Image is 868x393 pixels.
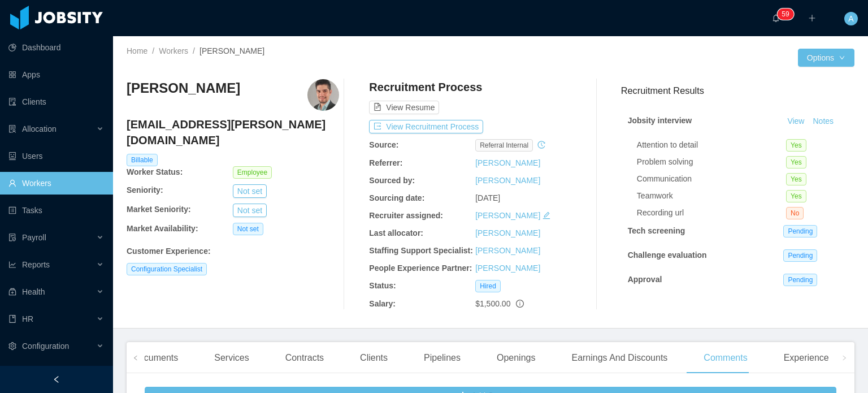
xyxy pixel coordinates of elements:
i: icon: history [537,141,545,149]
b: Staffing Support Specialist: [369,246,473,255]
a: icon: profileTasks [8,199,104,222]
span: Yes [786,156,806,169]
span: Not set [233,223,263,235]
a: icon: pie-chartDashboard [8,36,104,59]
span: HR [22,314,33,323]
a: [PERSON_NAME] [475,228,540,237]
i: icon: medicine-box [8,288,16,296]
span: [PERSON_NAME] [199,46,264,55]
div: Experience [775,342,838,374]
i: icon: solution [8,125,16,133]
div: Pipelines [415,342,470,374]
i: icon: bell [772,14,780,22]
a: [PERSON_NAME] [475,158,540,167]
b: Market Seniority: [127,205,191,214]
span: Pending [783,274,817,286]
div: Problem solving [637,156,786,168]
div: Recording url [637,207,786,219]
button: icon: exportView Recruitment Process [369,120,483,133]
b: Source: [369,140,398,149]
span: Reports [22,260,50,269]
p: 5 [782,8,785,20]
h4: [EMAIL_ADDRESS][PERSON_NAME][DOMAIN_NAME] [127,116,339,148]
h3: Recruitment Results [621,84,854,98]
i: icon: plus [808,14,816,22]
a: Home [127,46,147,55]
span: Referral internal [475,139,533,152]
a: Workers [159,46,188,55]
span: / [152,46,154,55]
a: View [783,116,808,126]
div: Teamwork [637,190,786,202]
i: icon: left [133,355,138,361]
button: icon: file-textView Resume [369,101,439,114]
b: Sourced by: [369,176,415,185]
div: Communication [637,173,786,185]
span: Pending [783,225,817,237]
button: Not set [233,204,267,217]
span: Employee [233,166,272,179]
span: / [193,46,195,55]
i: icon: edit [542,211,550,219]
i: icon: right [841,355,847,361]
b: Seniority: [127,185,163,195]
span: Billable [127,154,158,166]
p: 9 [785,8,789,20]
sup: 59 [777,8,793,20]
a: [PERSON_NAME] [475,264,540,273]
a: [PERSON_NAME] [475,211,540,220]
button: Not set [233,184,267,198]
b: Last allocator: [369,228,423,237]
button: Optionsicon: down [798,49,854,67]
a: icon: userWorkers [8,172,104,195]
button: Notes [808,115,838,128]
span: Yes [786,173,806,185]
img: 41081eb7-bf68-4a9a-8b28-3f27ca98f831_67d331ee63783-400w.png [307,79,339,111]
a: [PERSON_NAME] [475,246,540,255]
span: Configuration [22,342,69,351]
a: icon: appstoreApps [8,63,104,86]
strong: Jobsity interview [628,116,692,125]
span: info-circle [516,300,524,308]
span: Configuration Specialist [127,263,207,275]
div: Documents [123,342,187,374]
h3: [PERSON_NAME] [127,79,240,97]
span: Yes [786,190,806,202]
span: Health [22,287,45,296]
a: icon: exportView Recruitment Process [369,122,483,131]
strong: Challenge evaluation [628,251,707,260]
span: $1,500.00 [475,299,510,308]
b: Sourcing date: [369,193,424,202]
a: icon: robotUsers [8,145,104,167]
div: Comments [695,342,756,374]
div: Services [205,342,258,374]
span: A [848,12,853,25]
a: [PERSON_NAME] [475,176,540,185]
span: Yes [786,139,806,152]
a: icon: auditClients [8,90,104,113]
b: Worker Status: [127,167,183,176]
i: icon: line-chart [8,261,16,269]
a: icon: file-textView Resume [369,103,439,112]
b: People Experience Partner: [369,264,472,273]
span: Hired [475,280,501,292]
b: Status: [369,281,396,290]
b: Market Availability: [127,224,198,233]
div: Earnings And Discounts [562,342,676,374]
div: Contracts [276,342,333,374]
i: icon: file-protect [8,234,16,241]
i: icon: book [8,315,16,323]
strong: Approval [628,275,662,284]
span: Allocation [22,124,57,133]
i: icon: setting [8,342,16,350]
span: [DATE] [475,193,500,202]
span: Pending [783,249,817,262]
div: Clients [351,342,397,374]
b: Customer Experience : [127,247,211,256]
div: Openings [488,342,545,374]
span: Payroll [22,233,46,242]
b: Recruiter assigned: [369,211,443,220]
span: No [786,207,804,219]
div: Attention to detail [637,139,786,151]
strong: Tech screening [628,226,685,235]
